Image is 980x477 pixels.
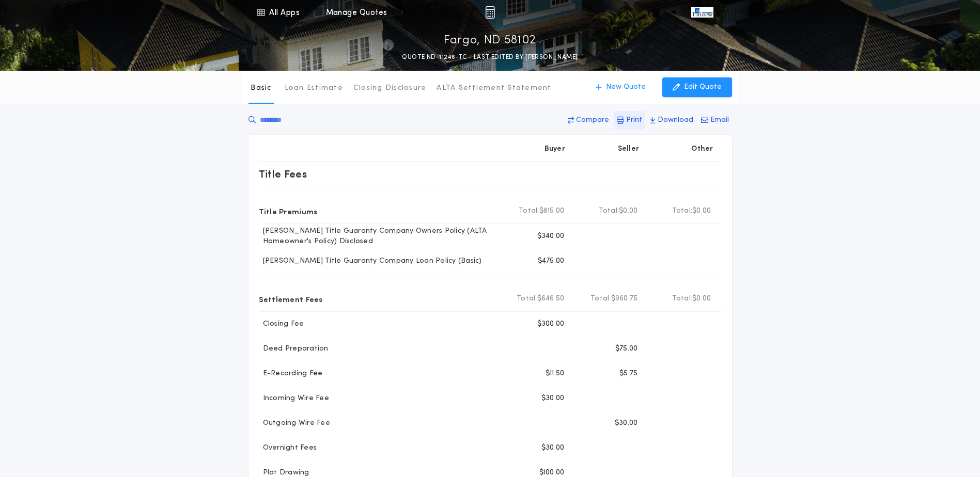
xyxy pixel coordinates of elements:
p: Edit Quote [684,82,722,92]
b: Total: [672,206,693,216]
button: Compare [565,111,612,130]
p: Email [710,115,729,125]
p: Closing Fee [259,319,304,329]
p: Download [658,115,693,125]
img: img [485,6,495,19]
p: $75.00 [615,344,638,354]
span: $960.75 [611,294,638,304]
p: Overnight Fees [259,443,317,453]
b: Total: [519,206,539,216]
p: Other [691,144,713,154]
p: Compare [576,115,609,125]
p: Seller [618,144,640,154]
p: $30.00 [615,418,638,428]
p: $30.00 [541,443,565,453]
button: Download [647,111,696,130]
span: $815.00 [539,206,565,216]
p: Loan Estimate [285,83,343,93]
b: Total: [599,206,619,216]
p: Settlement Fees [259,291,323,307]
button: New Quote [585,77,656,97]
p: Deed Preparation [259,344,329,354]
span: $0.00 [692,294,711,304]
p: Incoming Wire Fee [259,393,329,404]
span: $0.00 [692,206,711,216]
span: $646.50 [537,294,565,304]
b: Total: [672,294,693,304]
p: $11.50 [546,369,565,379]
p: $300.00 [537,319,565,329]
b: Total: [590,294,611,304]
p: Closing Disclosure [353,83,427,93]
p: Title Premiums [259,203,318,219]
p: $475.00 [538,256,565,266]
b: Total: [517,294,537,304]
p: $340.00 [537,231,565,242]
p: Basic [251,83,271,93]
button: Edit Quote [662,77,732,97]
button: Email [698,111,732,130]
p: [PERSON_NAME] Title Guaranty Company Owners Policy (ALTA Homeowner's Policy) Disclosed [259,226,500,247]
span: $0.00 [619,206,637,216]
button: Print [614,111,645,130]
p: New Quote [606,82,646,92]
img: vs-icon [691,7,713,18]
p: Title Fees [259,166,307,182]
p: $5.75 [619,369,637,379]
p: QUOTE ND-11246-TC - LAST EDITED BY [PERSON_NAME] [402,52,578,62]
p: Print [626,115,642,125]
p: ALTA Settlement Statement [437,83,551,93]
p: Fargo, ND 58102 [444,33,536,49]
p: [PERSON_NAME] Title Guaranty Company Loan Policy (Basic) [259,256,482,266]
p: E-Recording Fee [259,369,323,379]
p: Buyer [545,144,565,154]
p: Outgoing Wire Fee [259,418,330,428]
p: $30.00 [541,393,565,404]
